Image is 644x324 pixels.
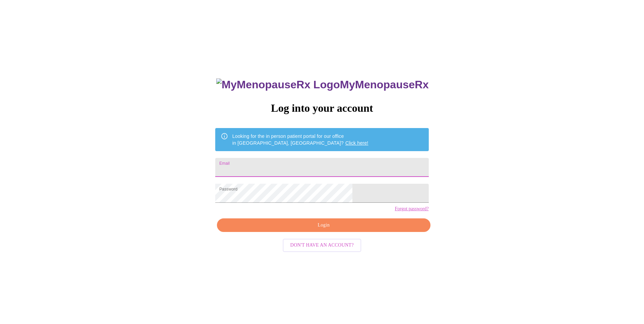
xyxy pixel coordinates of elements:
a: Click here! [345,140,368,146]
img: MyMenopauseRx Logo [216,78,340,91]
h3: Log into your account [215,102,428,114]
a: Forgot password? [395,206,429,212]
span: Don't have an account? [290,241,354,250]
a: Don't have an account? [281,242,363,248]
span: Login [225,221,422,230]
h3: MyMenopauseRx [216,78,429,91]
button: Login [217,218,430,232]
button: Don't have an account? [283,239,361,252]
div: Looking for the in person patient portal for our office in [GEOGRAPHIC_DATA], [GEOGRAPHIC_DATA]? [232,130,368,149]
